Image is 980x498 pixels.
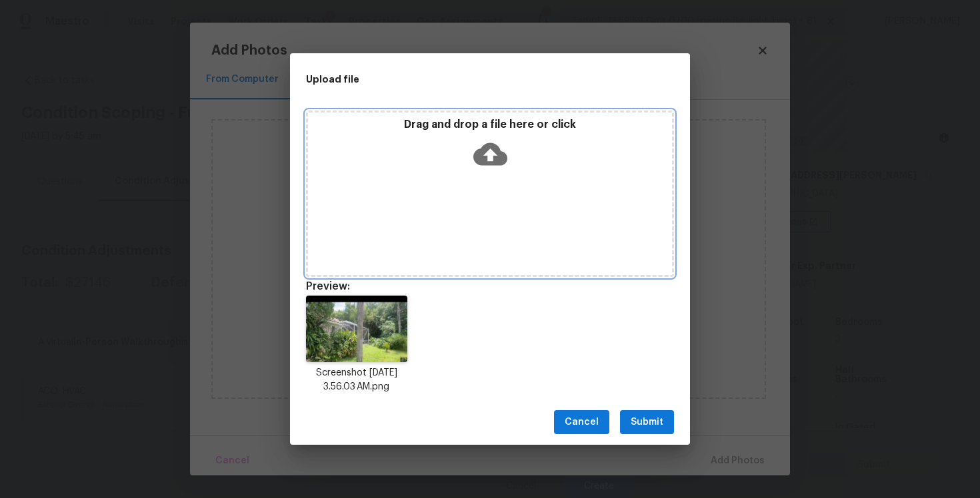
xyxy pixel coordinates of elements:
[565,414,599,431] span: Cancel
[306,296,407,362] img: 6T39n8DVCe9m1aQ4BBAAAAAElFTkSuQmCC
[631,414,663,431] span: Submit
[306,72,614,87] h2: Upload file
[306,366,407,394] p: Screenshot [DATE] 3.56.03 AM.png
[620,410,674,435] button: Submit
[308,118,672,132] p: Drag and drop a file here or click
[554,410,609,435] button: Cancel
